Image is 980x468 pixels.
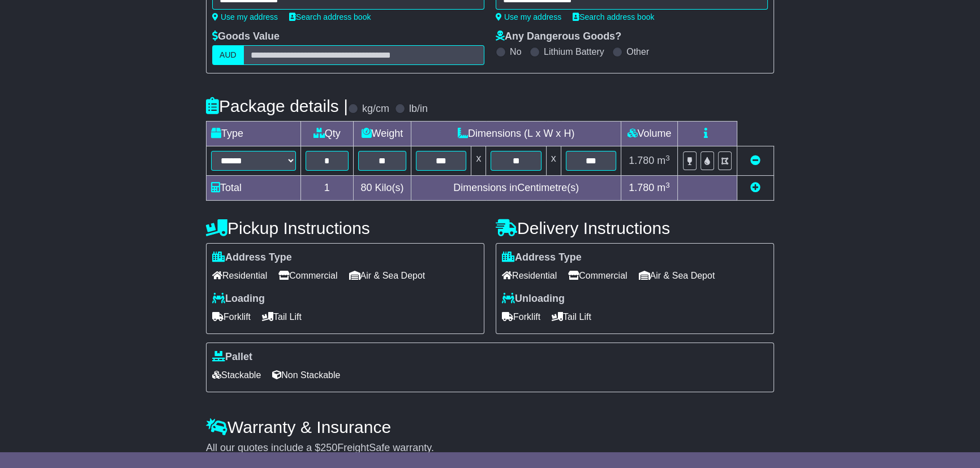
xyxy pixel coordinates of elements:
span: Commercial [568,267,627,284]
a: Use my address [496,12,561,21]
span: m [657,182,670,193]
label: Goods Value [212,31,280,43]
span: Non Stackable [272,366,340,384]
h4: Warranty & Insurance [206,418,774,436]
label: AUD [212,45,244,65]
span: Air & Sea Depot [639,267,715,284]
label: lb/in [409,103,428,115]
td: Qty [301,122,354,146]
div: All our quotes include a $ FreightSafe warranty. [206,442,774,454]
td: Total [207,176,301,201]
span: Commercial [278,267,337,284]
td: Dimensions (L x W x H) [411,122,621,146]
td: Dimensions in Centimetre(s) [411,176,621,201]
span: Air & Sea Depot [349,267,425,284]
a: Use my address [212,12,278,21]
span: 250 [320,442,337,453]
label: Any Dangerous Goods? [496,31,621,43]
a: Add new item [750,182,760,193]
label: No [510,46,521,57]
td: Weight [353,122,411,146]
sup: 3 [665,154,670,162]
label: Pallet [212,351,252,363]
h4: Pickup Instructions [206,219,484,237]
span: Forklift [502,308,540,326]
span: Residential [502,267,557,284]
span: m [657,155,670,166]
label: Lithium Battery [544,46,604,57]
span: Residential [212,267,267,284]
td: Kilo(s) [353,176,411,201]
h4: Delivery Instructions [496,219,774,237]
span: Stackable [212,366,261,384]
span: Tail Lift [552,308,591,326]
td: Type [207,122,301,146]
h4: Package details | [206,97,348,115]
label: Other [626,46,649,57]
label: Address Type [502,252,582,264]
label: Loading [212,293,265,305]
a: Remove this item [750,155,760,166]
span: 1.780 [629,182,654,193]
label: Address Type [212,252,292,264]
label: Unloading [502,293,565,305]
td: x [471,146,486,176]
span: Forklift [212,308,251,326]
span: 1.780 [629,155,654,166]
a: Search address book [289,12,371,21]
td: x [546,146,561,176]
a: Search address book [573,12,654,21]
td: Volume [621,122,677,146]
label: kg/cm [362,103,389,115]
sup: 3 [665,181,670,189]
td: 1 [301,176,354,201]
span: 80 [360,182,372,193]
span: Tail Lift [262,308,302,326]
